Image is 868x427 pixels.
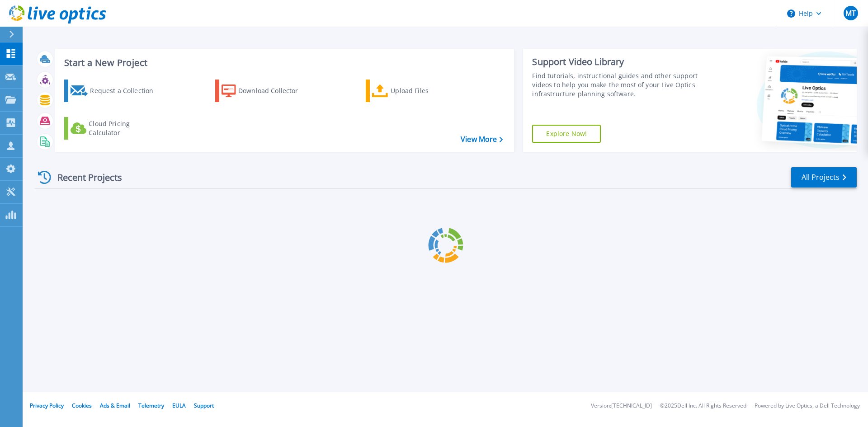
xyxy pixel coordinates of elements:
div: Cloud Pricing Calculator [89,119,161,137]
span: MT [845,9,856,17]
li: Version: [TECHNICAL_ID] [591,403,652,409]
a: Cookies [72,402,92,409]
a: Privacy Policy [30,402,64,409]
a: Support [194,402,214,409]
a: Ads & Email [100,402,130,409]
a: Download Collector [215,80,316,102]
a: Cloud Pricing Calculator [64,117,165,140]
div: Find tutorials, instructional guides and other support videos to help you make the most of your L... [532,71,702,99]
div: Upload Files [391,82,463,100]
a: EULA [172,402,186,409]
h3: Start a New Project [64,58,503,68]
div: Download Collector [238,82,311,100]
li: Powered by Live Optics, a Dell Technology [755,403,860,409]
div: Recent Projects [35,166,134,188]
div: Request a Collection [90,82,162,100]
div: Support Video Library [532,56,702,68]
a: Request a Collection [64,80,165,102]
li: © 2025 Dell Inc. All Rights Reserved [660,403,746,409]
a: Telemetry [138,402,164,409]
a: All Projects [791,167,857,188]
a: View More [461,135,503,144]
a: Explore Now! [532,125,601,143]
a: Upload Files [366,80,467,102]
